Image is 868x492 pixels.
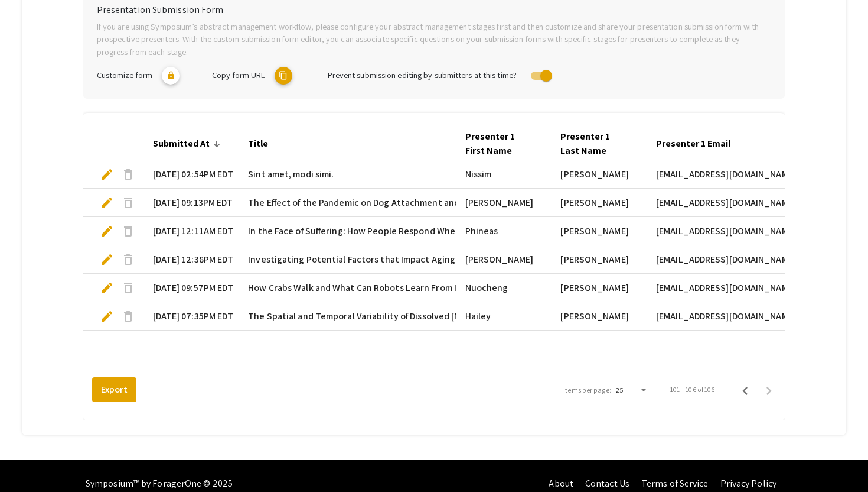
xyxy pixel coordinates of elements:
[647,189,794,217] mat-cell: [EMAIL_ADDRESS][DOMAIN_NAME]
[563,385,611,396] div: Items per page:
[97,20,772,59] p: If you are using Symposium’s abstract management workflow, please configure your abstract managem...
[733,378,757,402] button: Previous page
[647,217,794,245] mat-cell: [EMAIL_ADDRESS][DOMAIN_NAME]
[551,245,647,274] mat-cell: [PERSON_NAME]
[248,224,762,238] span: In the Face of Suffering: How People Respond When Confronted with the Suffering of Others and A L...
[465,130,531,158] div: Presenter 1 First Name
[551,302,647,331] mat-cell: [PERSON_NAME]
[212,69,265,80] span: Copy form URL
[100,253,114,267] span: edit
[328,69,517,80] span: Prevent submission editing by submitters at this time?
[100,196,114,210] span: edit
[92,377,136,402] button: Export
[100,167,114,182] span: edit
[456,189,552,217] mat-cell: [PERSON_NAME]
[248,167,334,182] span: Sint amet, modi simi.
[551,217,647,245] mat-cell: [PERSON_NAME]
[121,224,135,238] span: delete
[162,67,180,85] mat-icon: lock
[248,281,465,295] span: How Crabs Walk and What Can Robots Learn From It?
[143,160,239,189] mat-cell: [DATE] 02:54PM EDT
[248,196,576,210] span: The Effect of the Pandemic on Dog Attachment and Proximity Seeking Behavior
[616,386,624,394] span: 25
[248,253,642,267] span: Investigating Potential Factors that Impact Aging in Drosophila melanogaster Under Blue Light
[143,189,239,217] mat-cell: [DATE] 09:13PM EDT
[121,309,135,323] span: delete
[100,309,114,323] span: edit
[551,160,647,189] mat-cell: [PERSON_NAME]
[656,137,730,151] div: Presenter 1 Email
[153,137,220,151] div: Submitted At
[465,130,542,158] div: Presenter 1 First Name
[670,384,715,395] div: 101 – 106 of 106
[248,137,268,151] div: Title
[456,217,552,245] mat-cell: Phineas
[248,309,720,323] span: The Spatial and Temporal Variability of Dissolved [MEDICAL_DATA] Compounds in the Sacramento Rive...
[100,224,114,238] span: edit
[275,67,292,85] mat-icon: copy URL
[143,302,239,331] mat-cell: [DATE] 07:35PM EDT
[720,477,776,490] a: Privacy Policy
[757,378,781,402] button: Next page
[585,477,629,490] a: Contact Us
[100,281,114,295] span: edit
[456,274,552,302] mat-cell: Nuocheng
[551,274,647,302] mat-cell: [PERSON_NAME]
[647,160,794,189] mat-cell: [EMAIL_ADDRESS][DOMAIN_NAME]
[121,253,135,267] span: delete
[97,4,772,15] h6: Presentation Submission Form
[9,439,50,483] iframe: Chat
[647,302,794,331] mat-cell: [EMAIL_ADDRESS][DOMAIN_NAME]
[456,245,552,274] mat-cell: [PERSON_NAME]
[121,281,135,295] span: delete
[549,477,573,490] a: About
[143,217,239,245] mat-cell: [DATE] 12:11AM EDT
[456,302,552,331] mat-cell: Hailey
[551,189,647,217] mat-cell: [PERSON_NAME]
[647,245,794,274] mat-cell: [EMAIL_ADDRESS][DOMAIN_NAME]
[647,274,794,302] mat-cell: [EMAIL_ADDRESS][DOMAIN_NAME]
[560,130,637,158] div: Presenter 1 Last Name
[456,160,552,189] mat-cell: Nissim
[248,137,279,151] div: Title
[616,386,649,394] mat-select: Items per page:
[143,245,239,274] mat-cell: [DATE] 12:38PM EDT
[153,137,210,151] div: Submitted At
[656,137,741,151] div: Presenter 1 Email
[560,130,626,158] div: Presenter 1 Last Name
[97,69,152,80] span: Customize form
[143,274,239,302] mat-cell: [DATE] 09:57PM EDT
[641,477,709,490] a: Terms of Service
[121,167,135,182] span: delete
[121,196,135,210] span: delete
